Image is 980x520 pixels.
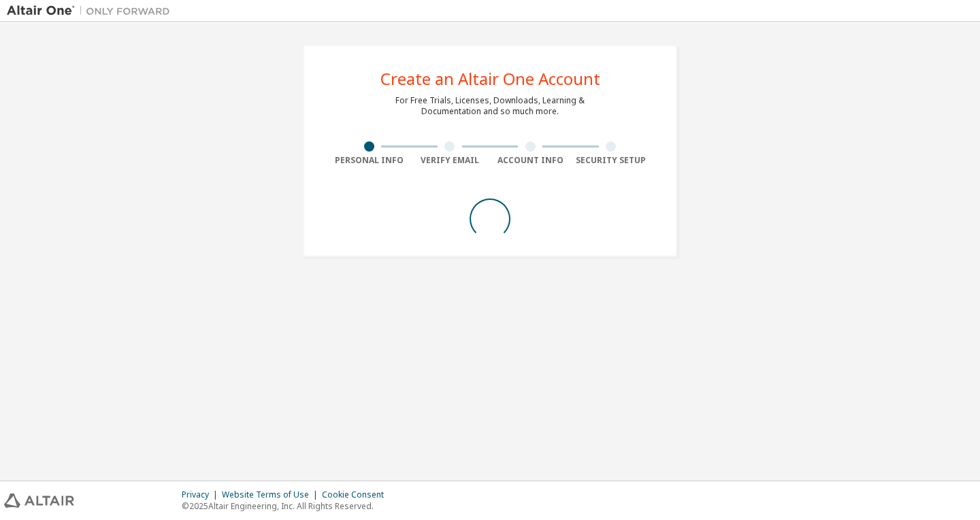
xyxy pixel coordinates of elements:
div: Verify Email [410,155,491,166]
p: © 2025 Altair Engineering, Inc. All Rights Reserved. [182,500,392,512]
div: Website Terms of Use [222,489,322,500]
div: Personal Info [329,155,410,166]
div: Privacy [182,489,222,500]
div: Cookie Consent [322,489,392,500]
img: altair_logo.svg [4,493,74,508]
img: Altair One [7,4,177,18]
div: Account Info [490,155,571,166]
div: Security Setup [571,155,652,166]
div: For Free Trials, Licenses, Downloads, Learning & Documentation and so much more. [395,95,585,117]
div: Create an Altair One Account [380,71,600,87]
